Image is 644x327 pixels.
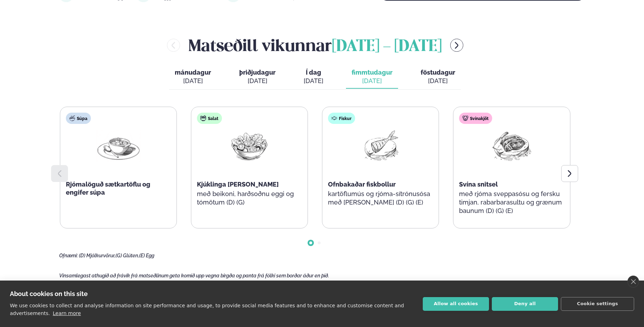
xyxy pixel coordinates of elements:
[627,276,639,288] a: close
[169,65,217,89] button: mánudagur [DATE]
[346,65,398,89] button: fimmtudagur [DATE]
[175,77,211,85] div: [DATE]
[239,69,275,76] span: þriðjudagur
[175,69,211,76] span: mánudagur
[450,39,463,52] button: menu-btn-right
[421,69,455,76] span: föstudagur
[328,113,355,124] div: Fiskur
[66,181,150,196] span: Rjómalöguð sætkartöflu og engifer súpa
[459,190,564,215] p: með rjóma sveppasósu og fersku timjan, rabarbarasultu og grænum baunum (D) (G) (E)
[239,77,275,85] div: [DATE]
[309,241,312,244] span: Go to slide 1
[352,77,392,85] div: [DATE]
[463,115,468,121] img: pork.svg
[332,115,337,121] img: fish.svg
[197,113,222,124] div: Salat
[10,290,88,297] strong: About cookies on this site
[459,113,492,124] div: Svínakjöt
[304,77,323,85] div: [DATE]
[197,181,279,188] span: Kjúklinga [PERSON_NAME]
[66,113,91,124] div: Súpa
[421,77,455,85] div: [DATE]
[352,69,392,76] span: fimmtudagur
[227,130,272,162] img: Salad.png
[304,68,323,77] span: Í dag
[188,34,442,57] h2: Matseðill vikunnar
[79,253,116,258] span: (D) Mjólkurvörur,
[200,115,206,121] img: salad.svg
[459,181,498,188] span: Svína snitsel
[298,65,329,89] button: Í dag [DATE]
[561,297,634,311] button: Cookie settings
[139,253,154,258] span: (E) Egg
[423,297,489,311] button: Allow all cookies
[415,65,461,89] button: föstudagur [DATE]
[332,39,442,55] span: [DATE] - [DATE]
[197,190,302,207] p: með beikoni, harðsoðnu eggi og tómötum (D) (G)
[318,241,321,244] span: Go to slide 2
[358,130,403,162] img: Fish.png
[116,253,139,258] span: (G) Glúten,
[489,130,534,162] img: Pork-Meat.png
[328,190,433,207] p: kartöflumús og rjóma-sítrónusósa með [PERSON_NAME] (D) (G) (E)
[492,297,558,311] button: Deny all
[10,303,404,316] p: We use cookies to collect and analyse information on site performance and usage, to provide socia...
[167,39,180,52] button: menu-btn-left
[53,310,81,316] a: Learn more
[96,130,141,162] img: Soup.png
[59,253,78,258] span: Ofnæmi:
[234,65,281,89] button: þriðjudagur [DATE]
[59,273,329,278] span: Vinsamlegast athugið að frávik frá matseðlinum geta komið upp vegna birgða og panta frá fólki sem...
[328,181,396,188] span: Ofnbakaðar fiskbollur
[69,115,75,121] img: soup.svg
